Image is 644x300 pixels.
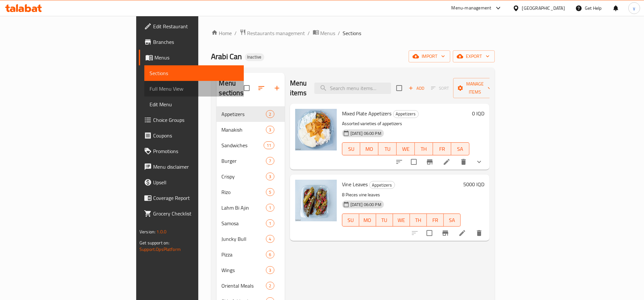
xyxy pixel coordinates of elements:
[156,228,166,236] span: 1.0.0
[266,236,274,242] span: 4
[471,225,487,241] button: delete
[217,231,285,247] div: Juncky Bull4
[217,200,285,215] div: Lahm Bi Ajin1
[222,219,266,227] span: Samosa
[266,189,274,195] span: 5
[222,204,266,212] span: Lahm Bi Ajin
[475,158,483,166] svg: Show Choices
[245,53,264,61] div: Inactive
[254,80,269,96] span: Sort sections
[393,214,410,227] button: WE
[392,81,406,95] span: Select section
[266,110,274,118] div: items
[144,65,244,81] a: Sections
[266,267,274,273] span: 3
[414,52,445,60] span: import
[266,188,274,196] div: items
[458,80,492,96] span: Manage items
[397,142,415,155] button: WE
[342,142,361,155] button: SU
[453,78,497,98] button: Manage items
[139,143,244,159] a: Promotions
[409,50,450,62] button: import
[266,266,274,274] div: items
[463,180,484,189] h6: 5000 IQD
[458,52,490,60] span: export
[391,154,407,170] button: sort-choices
[139,19,244,34] a: Edit Restaurant
[456,154,471,170] button: delete
[458,229,466,237] a: Edit menu item
[154,54,239,61] span: Menus
[153,194,239,202] span: Coverage Report
[139,50,244,65] a: Menus
[427,214,444,227] button: FR
[139,34,244,50] a: Branches
[413,215,424,225] span: TH
[313,29,335,37] a: Menus
[222,188,266,196] span: Rizo
[139,128,244,143] a: Coupons
[266,205,274,211] span: 1
[360,142,378,155] button: MO
[427,83,453,93] span: Select section first
[370,181,395,189] span: Appetizers
[436,144,449,154] span: FR
[150,69,239,77] span: Sections
[153,210,239,217] span: Grocery Checklist
[415,142,433,155] button: TH
[453,50,495,62] button: export
[321,29,335,37] span: Menus
[153,38,239,46] span: Branches
[222,235,266,243] span: Juncky Bull
[222,157,266,165] span: Burger
[338,29,340,37] li: /
[217,215,285,231] div: Samosa1
[446,215,458,225] span: SA
[345,215,357,225] span: SU
[348,202,384,208] span: [DATE] 06:00 PM
[211,29,495,37] nav: breadcrumb
[266,235,274,243] div: items
[438,225,453,241] button: Branch-specific-item
[217,262,285,278] div: Wings3
[406,83,427,93] span: Add item
[308,29,310,37] li: /
[150,85,239,93] span: Full Menu View
[222,266,266,274] div: Wings
[222,173,266,180] span: Crispy
[222,282,266,290] span: Oriental Meals
[379,215,390,225] span: TU
[139,228,155,236] span: Version:
[362,215,374,225] span: MO
[406,83,427,93] button: Add
[399,144,412,154] span: WE
[396,215,407,225] span: WE
[444,214,461,227] button: SA
[452,4,492,12] div: Menu-management
[222,126,266,134] span: Manakish
[266,174,274,180] span: 3
[264,141,274,149] div: items
[408,85,425,92] span: Add
[423,226,436,240] span: Select to update
[222,141,264,149] div: Sandwiches
[153,116,239,124] span: Choice Groups
[266,219,274,227] div: items
[266,157,274,165] div: items
[139,190,244,206] a: Coverage Report
[342,214,359,227] button: SU
[217,106,285,122] div: Appetizers2
[522,5,565,12] div: [GEOGRAPHIC_DATA]
[266,282,274,290] div: items
[153,178,239,186] span: Upsell
[290,78,307,98] h2: Menu items
[269,80,285,96] button: Add section
[342,179,368,189] span: Vine Leaves
[266,252,274,258] span: 6
[266,126,274,134] div: items
[266,251,274,258] div: items
[139,245,181,254] a: Support.OpsPlatform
